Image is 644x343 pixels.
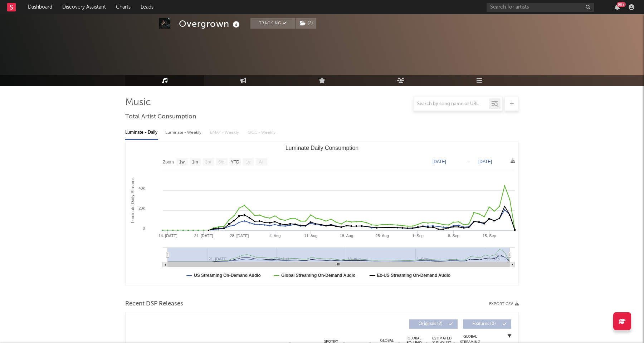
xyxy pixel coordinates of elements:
[250,18,295,29] button: Tracking
[478,159,492,164] text: [DATE]
[340,234,353,238] text: 18. Aug
[165,127,203,139] div: Luminate - Weekly
[414,322,447,326] span: Originals ( 2 )
[192,160,198,165] text: 1m
[231,160,239,165] text: YTD
[295,18,317,29] span: ( 2 )
[130,177,135,223] text: Luminate Daily Streams
[158,234,177,238] text: 14. [DATE]
[304,234,317,238] text: 11. Aug
[163,160,174,165] text: Zoom
[246,160,250,165] text: 1y
[126,142,518,285] svg: Luminate Daily Consumption
[125,300,183,308] span: Recent DSP Releases
[125,127,158,139] div: Luminate - Daily
[466,159,470,164] text: →
[414,101,489,107] input: Search by song name or URL
[448,234,459,238] text: 8. Sep
[138,206,145,210] text: 20k
[219,160,225,165] text: 6m
[205,160,211,165] text: 3m
[194,234,213,238] text: 21. [DATE]
[412,234,424,238] text: 1. Sep
[489,302,519,306] button: Export CSV
[483,234,496,238] text: 15. Sep
[179,18,241,30] div: Overgrown
[230,234,249,238] text: 28. [DATE]
[377,273,451,278] text: Ex-US Streaming On-Demand Audio
[143,226,145,230] text: 0
[433,159,446,164] text: [DATE]
[463,319,511,329] button: Features(0)
[296,18,316,29] button: (2)
[194,273,261,278] text: US Streaming On-Demand Audio
[468,322,501,326] span: Features ( 0 )
[286,145,359,151] text: Luminate Daily Consumption
[409,319,458,329] button: Originals(2)
[617,2,626,7] div: 99 +
[281,273,356,278] text: Global Streaming On-Demand Audio
[259,160,263,165] text: All
[487,3,594,12] input: Search for artists
[615,4,620,10] button: 99+
[179,160,185,165] text: 1w
[376,234,389,238] text: 25. Aug
[138,186,145,190] text: 40k
[269,234,280,238] text: 4. Aug
[125,113,196,121] span: Total Artist Consumption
